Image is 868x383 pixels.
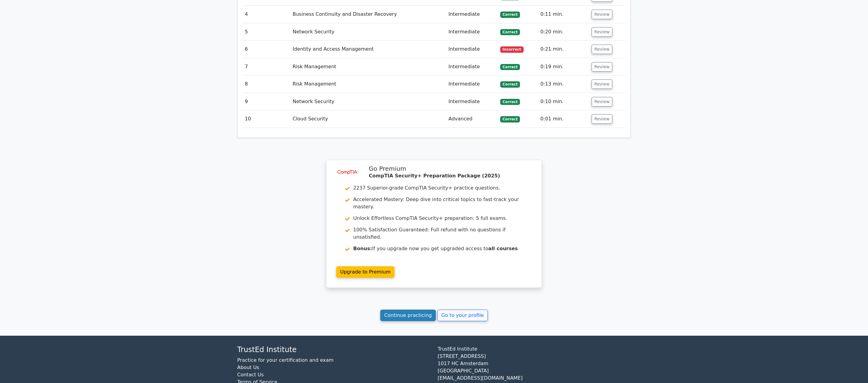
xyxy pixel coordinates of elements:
td: Intermediate [446,23,498,41]
a: Contact Us [237,372,264,378]
td: 9 [242,93,290,110]
td: 0:11 min. [538,6,589,23]
button: Review [592,62,612,72]
td: 7 [242,58,290,76]
td: Risk Management [290,58,446,76]
td: 8 [242,76,290,93]
span: Correct [500,81,520,87]
td: Cloud Security [290,110,446,128]
td: Risk Management [290,76,446,93]
td: 10 [242,110,290,128]
a: Continue practicing [380,310,436,321]
td: Intermediate [446,6,498,23]
td: Network Security [290,23,446,41]
button: Review [592,27,612,37]
td: Intermediate [446,76,498,93]
td: 0:01 min. [538,110,589,128]
button: Review [592,45,612,54]
td: 0:10 min. [538,93,589,110]
td: Network Security [290,93,446,110]
td: Intermediate [446,41,498,58]
td: 0:13 min. [538,76,589,93]
td: 0:21 min. [538,41,589,58]
button: Review [592,114,612,124]
span: Correct [500,99,520,105]
span: Incorrect [500,46,524,52]
span: Correct [500,116,520,122]
td: Identity and Access Management [290,41,446,58]
button: Review [592,10,612,19]
a: About Us [237,365,259,370]
span: Correct [500,12,520,18]
td: 4 [242,6,290,23]
a: Practice for your certification and exam [237,357,333,363]
td: 0:19 min. [538,58,589,76]
td: 6 [242,41,290,58]
td: Intermediate [446,93,498,110]
button: Review [592,97,612,106]
span: Correct [500,64,520,70]
a: Upgrade to Premium [336,266,395,278]
h4: TrustEd Institute [237,345,430,354]
td: 0:20 min. [538,23,589,41]
a: Go to your profile [437,310,488,321]
td: Business Continuity and Disaster Recovery [290,6,446,23]
td: 5 [242,23,290,41]
td: Advanced [446,110,498,128]
span: Correct [500,29,520,35]
button: Review [592,79,612,89]
td: Intermediate [446,58,498,76]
